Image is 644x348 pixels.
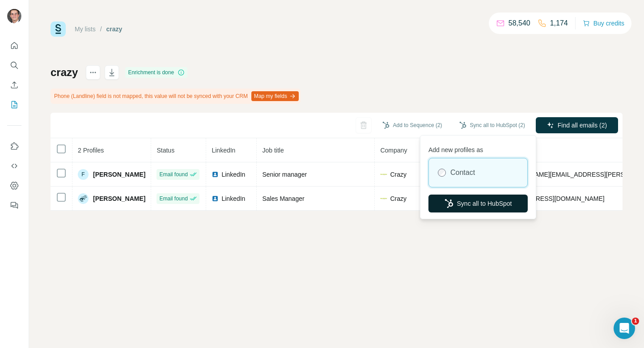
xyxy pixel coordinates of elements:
[390,170,407,179] span: Crazy
[93,194,145,203] span: [PERSON_NAME]
[450,167,475,178] label: Contact
[550,18,568,29] p: 1,174
[212,195,219,202] img: LinkedIn logo
[7,57,21,73] button: Search
[262,171,307,178] span: Senior manager
[428,195,528,212] button: Sync all to HubSpot
[93,170,145,179] span: [PERSON_NAME]
[221,170,245,179] span: LinkedIn
[212,147,235,154] span: LinkedIn
[376,119,449,132] button: Add to Sequence (2)
[453,119,531,132] button: Sync all to HubSpot (2)
[7,38,21,54] button: Quick start
[51,21,66,37] img: Surfe Logo
[380,195,387,202] img: company-logo
[508,18,530,29] p: 58,540
[7,178,21,194] button: Dashboard
[262,195,304,202] span: Sales Manager
[390,194,407,203] span: Crazy
[78,147,104,154] span: 2 Profiles
[380,171,387,178] img: company-logo
[583,17,624,30] button: Buy credits
[7,197,21,213] button: Feedback
[558,121,607,130] span: Find all emails (2)
[380,147,407,154] span: Company
[498,195,604,202] span: [EMAIL_ADDRESS][DOMAIN_NAME]
[100,25,102,34] li: /
[632,318,639,325] span: 1
[7,138,21,154] button: Use Surfe on LinkedIn
[51,89,301,104] div: Phone (Landline) field is not mapped, this value will not be synced with your CRM
[51,65,78,80] h1: crazy
[7,9,21,23] img: Avatar
[78,193,89,204] img: Avatar
[106,25,123,34] div: crazy
[159,170,187,178] span: Email found
[7,97,21,113] button: My lists
[614,318,635,339] iframe: Intercom live chat
[262,147,284,154] span: Job title
[86,65,100,80] button: actions
[428,142,528,154] p: Add new profiles as
[75,25,96,33] a: My lists
[78,169,89,180] div: F
[212,171,219,178] img: LinkedIn logo
[7,158,21,174] button: Use Surfe API
[157,147,174,154] span: Status
[251,91,299,101] button: Map my fields
[125,67,187,78] div: Enrichment is done
[159,195,187,203] span: Email found
[221,194,245,203] span: LinkedIn
[536,117,618,133] button: Find all emails (2)
[7,77,21,93] button: Enrich CSV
